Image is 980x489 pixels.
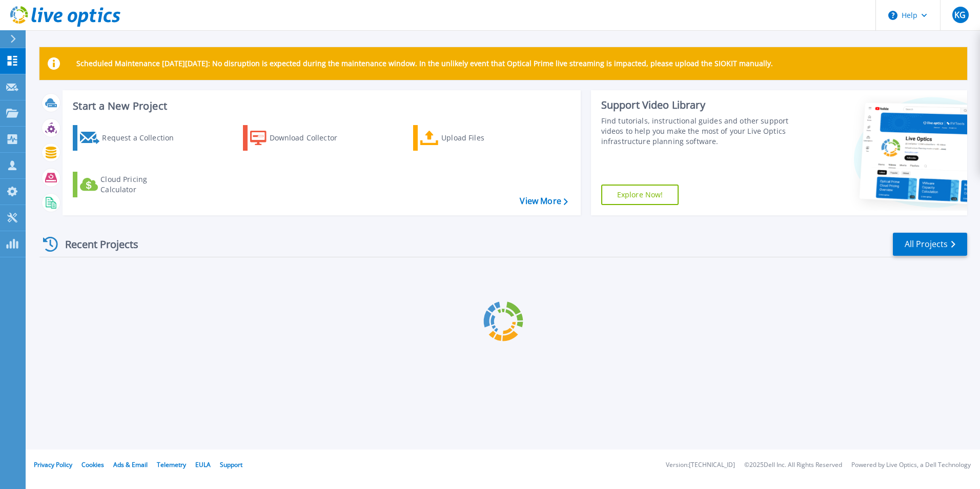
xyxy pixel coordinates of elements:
a: All Projects [893,233,967,256]
a: Cookies [81,460,104,469]
div: Support Video Library [601,98,793,112]
a: Telemetry [157,460,186,469]
a: View More [520,196,567,206]
a: EULA [195,460,211,469]
li: Version: [TECHNICAL_ID] [666,462,735,468]
a: Request a Collection [73,125,187,151]
div: Download Collector [270,128,352,148]
div: Request a Collection [102,128,184,148]
a: Ads & Email [113,460,148,469]
li: Powered by Live Optics, a Dell Technology [851,462,971,468]
span: KG [954,11,966,19]
a: Privacy Policy [34,460,72,469]
div: Upload Files [441,128,523,148]
li: © 2025 Dell Inc. All Rights Reserved [744,462,842,468]
div: Cloud Pricing Calculator [100,174,182,195]
div: Find tutorials, instructional guides and other support videos to help you make the most of your L... [601,116,793,147]
p: Scheduled Maintenance [DATE][DATE]: No disruption is expected during the maintenance window. In t... [76,59,773,68]
a: Explore Now! [601,185,679,205]
a: Upload Files [413,125,527,151]
h3: Start a New Project [73,100,567,112]
div: Recent Projects [39,232,152,257]
a: Support [220,460,242,469]
a: Cloud Pricing Calculator [73,172,187,197]
a: Download Collector [243,125,357,151]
